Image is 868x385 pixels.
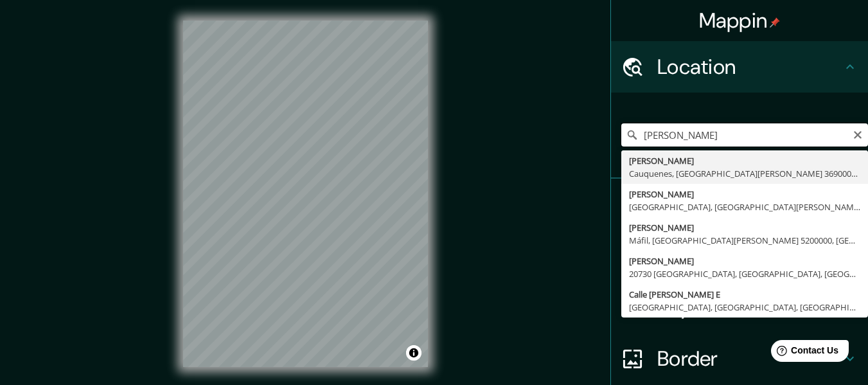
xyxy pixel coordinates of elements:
[611,230,868,282] div: Style
[629,301,860,314] div: [GEOGRAPHIC_DATA], [GEOGRAPHIC_DATA], [GEOGRAPHIC_DATA]
[629,221,860,234] div: [PERSON_NAME]
[657,294,842,320] h4: Layout
[183,21,428,367] canvas: Map
[621,123,868,147] input: Pick your city or area
[611,282,868,333] div: Layout
[853,128,863,140] button: Clear
[629,267,860,280] div: 20730 [GEOGRAPHIC_DATA], [GEOGRAPHIC_DATA], [GEOGRAPHIC_DATA]
[770,17,780,28] img: pin-icon.png
[657,346,842,372] h4: Border
[629,255,860,267] div: [PERSON_NAME]
[629,167,860,180] div: Cauquenes, [GEOGRAPHIC_DATA][PERSON_NAME] 3690000, [GEOGRAPHIC_DATA]
[406,345,421,361] button: Toggle attribution
[611,41,868,93] div: Location
[629,154,860,167] div: [PERSON_NAME]
[611,333,868,384] div: Border
[629,288,860,301] div: Calle [PERSON_NAME] E
[629,188,860,201] div: [PERSON_NAME]
[629,201,860,213] div: [GEOGRAPHIC_DATA], [GEOGRAPHIC_DATA][PERSON_NAME] 5160000, [GEOGRAPHIC_DATA]
[629,234,860,247] div: Máfil, [GEOGRAPHIC_DATA][PERSON_NAME] 5200000, [GEOGRAPHIC_DATA]
[754,335,854,371] iframe: Help widget launcher
[611,179,868,230] div: Pins
[657,54,842,80] h4: Location
[699,8,781,33] h4: Mappin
